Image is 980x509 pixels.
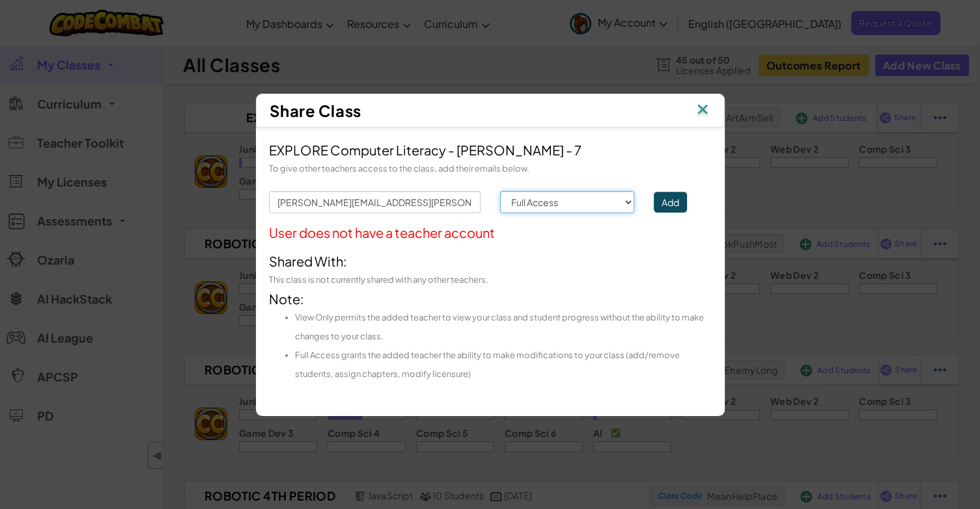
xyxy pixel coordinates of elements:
div: Note: [269,289,712,384]
input: Teacher's email [269,191,481,213]
img: IconClose.svg [694,101,711,120]
div: To give other teachers access to the class, add their emails below. [269,159,712,178]
div: This class is not currently shared with any other teachers. [269,270,712,289]
span: Share Class [270,101,361,120]
li: View Only permits the added teacher to view your class and student progress without the ability t... [295,308,712,346]
li: Full Access grants the added teacher the ability to make modifications to your class (add/remove ... [295,346,712,384]
div: Shared With: [269,252,712,270]
div: EXPLORE Computer Literacy - [PERSON_NAME] - 7 [269,140,712,159]
div: User does not have a teacher account [269,223,712,242]
button: Add [654,192,687,213]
